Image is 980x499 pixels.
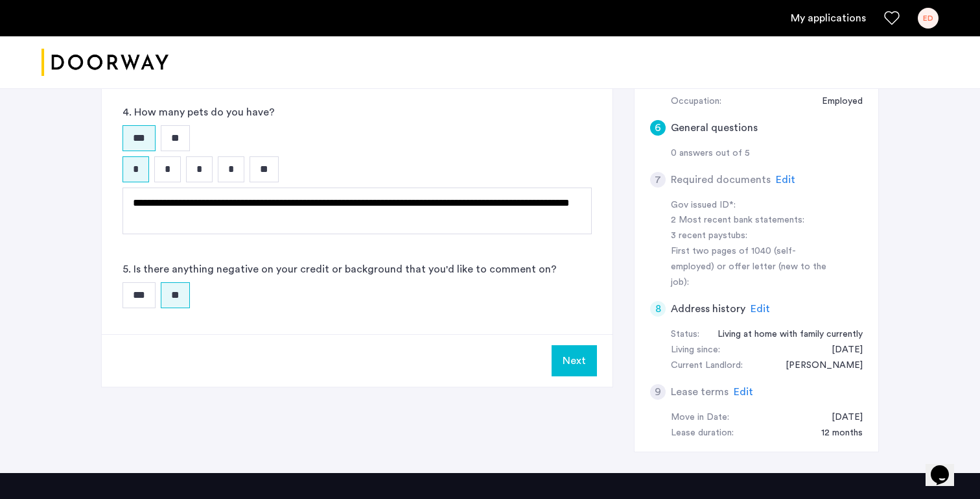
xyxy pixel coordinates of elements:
[776,175,795,185] span: Edit
[791,10,866,26] a: My application
[650,301,666,317] div: 8
[671,327,699,343] div: Status:
[808,426,863,441] div: 12 months
[671,358,743,374] div: Current Landlord:
[734,387,753,397] span: Edit
[650,120,666,136] div: 6
[650,384,666,400] div: 9
[671,146,863,162] div: 0 answers out of 5
[122,262,557,277] label: 5. Is there anything negative on your credit or background that you'd like to comment on?
[705,327,863,343] div: Living at home with family currently
[671,301,745,317] h5: Address history
[671,410,729,426] div: Move in Date:
[884,10,900,26] a: Favorites
[671,213,834,228] div: 2 Most recent bank statements:
[552,345,597,376] button: Next
[773,358,863,374] div: Laura Lepeska
[751,304,770,314] span: Edit
[671,343,720,358] div: Living since:
[41,38,169,87] img: logo
[650,172,666,188] div: 7
[671,120,758,136] h5: General questions
[819,343,863,358] div: 04/30/2025
[918,8,939,29] div: ED
[671,384,729,400] h5: Lease terms
[671,172,771,188] h5: Required documents
[671,228,834,244] div: 3 recent paystubs:
[819,410,863,426] div: 10/01/2025
[671,244,834,291] div: First two pages of 1040 (self-employed) or offer letter (new to the job):
[41,38,169,87] a: Cazamio logo
[122,104,275,120] label: 4. How many pets do you have?
[671,426,734,441] div: Lease duration:
[671,94,721,110] div: Occupation:
[926,447,967,486] iframe: chat widget
[671,198,834,213] div: Gov issued ID*:
[809,94,863,110] div: Employed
